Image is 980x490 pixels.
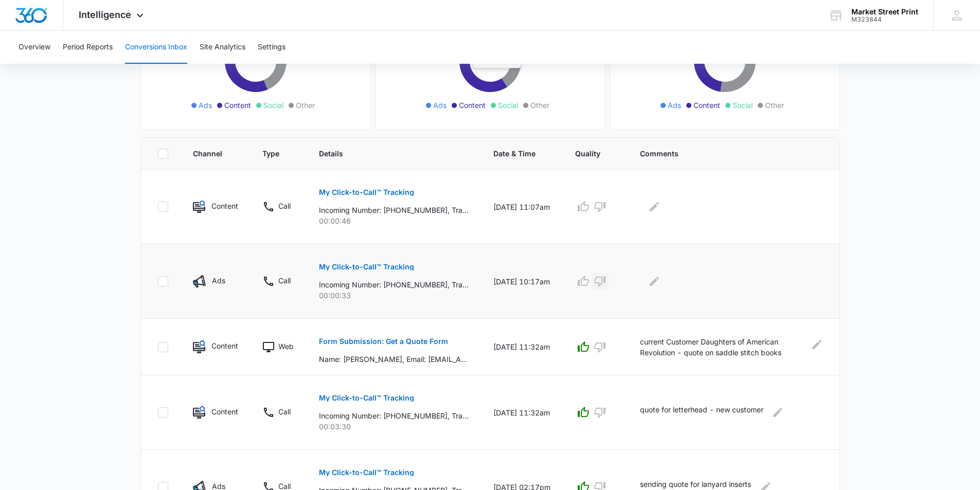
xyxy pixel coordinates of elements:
[646,198,663,215] button: Edit Comments
[19,31,50,64] button: Overview
[199,100,212,111] span: Ads
[319,148,454,159] span: Details
[459,100,486,111] span: Content
[640,336,805,358] p: current Customer Daughters of American Revolution - quote on saddle stitch books
[319,410,469,421] p: Incoming Number: [PHONE_NUMBER], Tracking Number: [PHONE_NUMBER], Ring To: [PHONE_NUMBER], Caller...
[319,394,414,402] p: My Click-to-Call™ Tracking
[262,148,279,159] span: Type
[770,404,786,421] button: Edit Comments
[211,201,238,211] p: Content
[530,100,549,111] span: Other
[200,31,245,64] button: Site Analytics
[811,336,823,353] button: Edit Comments
[79,9,131,20] span: Intelligence
[575,148,600,159] span: Quality
[258,31,286,64] button: Settings
[319,189,414,196] p: My Click-to-Call™ Tracking
[481,319,563,375] td: [DATE] 11:32am
[481,375,563,450] td: [DATE] 11:32am
[851,16,918,23] div: account id
[319,354,469,365] p: Name: [PERSON_NAME], Email: [EMAIL_ADDRESS][DOMAIN_NAME], Phone: [PHONE_NUMBER], How can we help?...
[278,201,291,211] p: Call
[319,329,448,354] button: Form Submission: Get a Quote Form
[224,100,251,111] span: Content
[319,205,469,215] p: Incoming Number: [PHONE_NUMBER], Tracking Number: [PHONE_NUMBER], Ring To: [PHONE_NUMBER], Caller...
[63,31,113,64] button: Period Reports
[193,148,223,159] span: Channel
[733,100,753,111] span: Social
[319,386,414,410] button: My Click-to-Call™ Tracking
[640,404,763,421] p: quote for letterhead - new customer
[319,180,414,205] button: My Click-to-Call™ Tracking
[668,100,681,111] span: Ads
[278,341,294,352] p: Web
[319,255,414,279] button: My Click-to-Call™ Tracking
[433,100,447,111] span: Ads
[319,469,414,476] p: My Click-to-Call™ Tracking
[319,290,469,301] p: 00:00:33
[319,215,469,226] p: 00:00:46
[640,148,808,159] span: Comments
[278,275,291,286] p: Call
[212,275,225,286] p: Ads
[319,460,414,485] button: My Click-to-Call™ Tracking
[498,100,518,111] span: Social
[319,279,469,290] p: Incoming Number: [PHONE_NUMBER], Tracking Number: [PHONE_NUMBER], Ring To: [PHONE_NUMBER], Caller...
[296,100,315,111] span: Other
[693,100,720,111] span: Content
[263,100,283,111] span: Social
[493,148,536,159] span: Date & Time
[278,406,291,417] p: Call
[319,421,469,432] p: 00:03:30
[481,244,563,319] td: [DATE] 10:17am
[765,100,784,111] span: Other
[211,340,238,351] p: Content
[211,406,238,417] p: Content
[646,273,663,289] button: Edit Comments
[319,338,448,345] p: Form Submission: Get a Quote Form
[481,170,563,244] td: [DATE] 11:07am
[851,8,918,16] div: account name
[319,263,414,270] p: My Click-to-Call™ Tracking
[125,31,187,64] button: Conversions Inbox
